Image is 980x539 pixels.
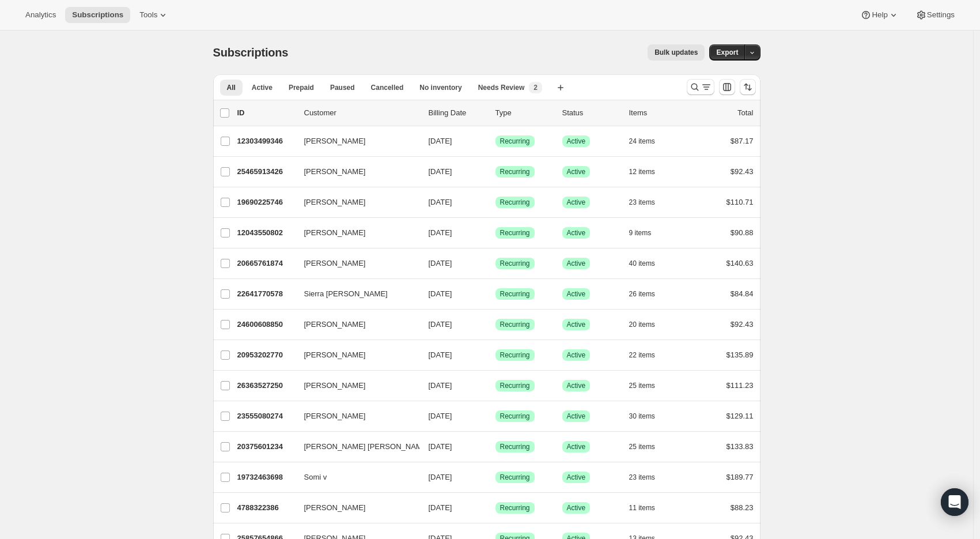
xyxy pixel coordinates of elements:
[737,107,753,119] p: Total
[478,83,525,92] span: Needs Review
[500,381,530,390] span: Recurring
[500,442,530,451] span: Recurring
[213,46,289,59] span: Subscriptions
[429,442,452,451] span: [DATE]
[629,259,655,268] span: 40 items
[304,441,429,453] span: [PERSON_NAME] [PERSON_NAME]
[297,132,413,150] button: [PERSON_NAME]
[731,503,754,512] span: $88.23
[237,227,295,239] p: 12043550802
[629,286,668,302] button: 26 items
[629,320,655,329] span: 20 items
[941,488,968,516] div: Open Intercom Messenger
[371,83,404,92] span: Cancelled
[500,167,530,176] span: Recurring
[237,258,295,269] p: 20665761874
[500,350,530,360] span: Recurring
[629,347,668,363] button: 22 items
[567,320,586,329] span: Active
[500,137,530,146] span: Recurring
[629,350,655,360] span: 22 items
[495,107,553,119] div: Type
[872,10,887,20] span: Help
[429,381,452,390] span: [DATE]
[500,412,530,421] span: Recurring
[727,412,754,420] span: $129.11
[237,441,295,453] p: 20375601234
[237,502,295,514] p: 4788322386
[716,48,738,57] span: Export
[429,228,452,237] span: [DATE]
[654,48,698,57] span: Bulk updates
[297,346,413,364] button: [PERSON_NAME]
[25,10,56,20] span: Analytics
[731,228,754,237] span: $90.88
[567,503,586,512] span: Active
[237,410,295,422] p: 23555080274
[304,197,366,208] span: [PERSON_NAME]
[18,7,63,23] button: Analytics
[237,133,754,149] div: 12303499346[PERSON_NAME][DATE]SuccessRecurringSuccessActive24 items$87.17
[719,79,735,95] button: Customize table column order and visibility
[567,228,586,238] span: Active
[629,164,668,180] button: 12 items
[237,255,754,272] div: 20665761874[PERSON_NAME][DATE]SuccessRecurringSuccessActive40 items$140.63
[429,350,452,359] span: [DATE]
[567,167,586,176] span: Active
[909,7,962,23] button: Settings
[629,500,668,516] button: 11 items
[289,83,314,92] span: Prepaid
[227,83,236,92] span: All
[237,380,295,391] p: 26363527250
[304,380,366,391] span: [PERSON_NAME]
[65,7,130,23] button: Subscriptions
[629,137,655,146] span: 24 items
[297,468,413,487] button: Somi v
[629,167,655,176] span: 12 items
[133,7,176,23] button: Tools
[429,137,452,145] span: [DATE]
[629,289,655,299] span: 26 items
[500,503,530,512] span: Recurring
[237,378,754,394] div: 26363527250[PERSON_NAME][DATE]SuccessRecurringSuccessActive25 items$111.23
[237,347,754,363] div: 20953202770[PERSON_NAME][DATE]SuccessRecurringSuccessActive22 items$135.89
[551,80,570,96] button: Create new view
[237,164,754,180] div: 25465913426[PERSON_NAME][DATE]SuccessRecurringSuccessActive12 items$92.43
[709,44,745,61] button: Export
[567,381,586,390] span: Active
[731,137,754,145] span: $87.17
[72,10,123,20] span: Subscriptions
[252,83,273,92] span: Active
[629,408,668,424] button: 30 items
[297,407,413,425] button: [PERSON_NAME]
[429,167,452,176] span: [DATE]
[237,107,754,119] div: IDCustomerBilling DateTypeStatusItemsTotal
[297,499,413,517] button: [PERSON_NAME]
[237,194,754,210] div: 19690225746[PERSON_NAME][DATE]SuccessRecurringSuccessActive23 items$110.71
[237,472,295,483] p: 19732463698
[567,473,586,482] span: Active
[304,410,366,422] span: [PERSON_NAME]
[297,254,413,273] button: [PERSON_NAME]
[429,198,452,206] span: [DATE]
[853,7,906,23] button: Help
[304,502,366,514] span: [PERSON_NAME]
[567,350,586,360] span: Active
[629,381,655,390] span: 25 items
[304,258,366,269] span: [PERSON_NAME]
[727,198,754,206] span: $110.71
[731,167,754,176] span: $92.43
[500,473,530,482] span: Recurring
[297,193,413,212] button: [PERSON_NAME]
[500,259,530,268] span: Recurring
[629,107,687,119] div: Items
[567,137,586,146] span: Active
[237,225,754,241] div: 12043550802[PERSON_NAME][DATE]SuccessRecurringSuccessActive9 items$90.88
[727,381,754,390] span: $111.23
[429,107,486,119] p: Billing Date
[740,79,756,95] button: Sort the results
[533,83,538,92] span: 2
[629,378,668,394] button: 25 items
[562,107,620,119] p: Status
[629,412,655,421] span: 30 items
